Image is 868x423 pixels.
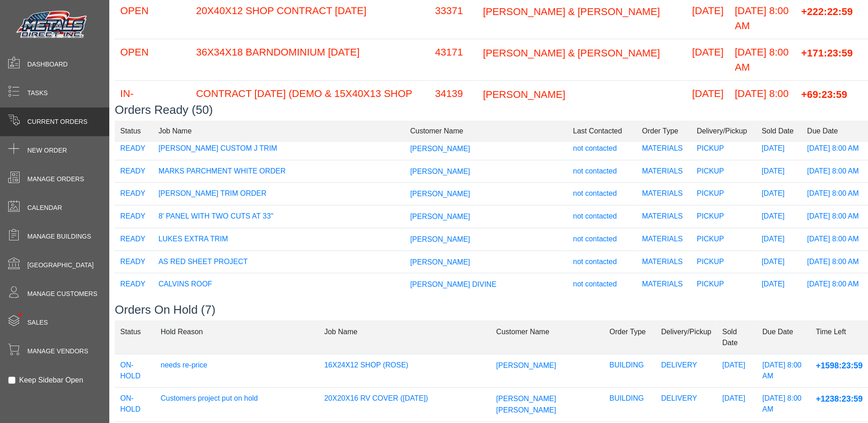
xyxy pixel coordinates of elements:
td: [DATE] 8:00 AM [802,183,868,205]
td: 8' PANEL WITH TWO CUTS AT 33" [153,205,405,228]
td: PICKUP [691,160,756,183]
td: [DATE] 8:00 AM [802,228,868,250]
td: READY [115,183,153,205]
span: [PERSON_NAME] [410,167,470,175]
td: not contacted [567,273,636,296]
td: DELIVERY [656,354,717,387]
td: [DATE] [717,354,757,387]
td: MATERIALS [637,205,691,228]
label: Keep Sidebar Open [19,375,83,386]
td: [DATE] [756,183,802,205]
td: 34139 [429,80,477,122]
td: [DATE] [686,39,729,80]
td: Sold Date [717,321,757,354]
td: Due Date [757,321,811,354]
span: Dashboard [27,60,68,69]
td: PICKUP [691,137,756,160]
td: Customers project put on hold [155,387,319,422]
span: +171:23:59 [801,47,853,58]
td: Delivery/Pickup [656,321,717,354]
span: Manage Vendors [27,347,88,356]
span: +1238:23:59 [816,394,863,403]
td: Last Contacted [567,120,636,143]
td: [DATE] [756,273,802,296]
td: [DATE] 8:00 AM [802,137,868,160]
td: Order Type [637,120,691,143]
span: [PERSON_NAME] & [PERSON_NAME] [483,5,660,17]
span: Calendar [27,203,62,213]
td: Delivery/Pickup [691,120,756,143]
span: [PERSON_NAME] [410,235,470,243]
td: MATERIALS [637,137,691,160]
span: New Order [27,146,67,155]
td: READY [115,160,153,183]
td: [PERSON_NAME] CUSTOM J TRIM [153,137,405,160]
h3: Orders Ready (50) [115,103,868,117]
td: [DATE] [756,205,802,228]
td: PICKUP [691,250,756,273]
td: Customer Name [405,120,568,143]
span: Current Orders [27,117,87,127]
span: Manage Orders [27,174,84,184]
td: PICKUP [691,205,756,228]
td: READY [115,250,153,273]
span: [PERSON_NAME] & [PERSON_NAME] [483,47,660,58]
td: MATERIALS [637,183,691,205]
td: [DATE] 8:00 AM [802,273,868,296]
td: [DATE] 8:00 AM [802,205,868,228]
td: Job Name [319,321,491,354]
td: 20X20X16 RV COVER ([DATE]) [319,387,491,422]
span: • [9,300,32,330]
span: [PERSON_NAME] [496,362,557,369]
td: READY [115,205,153,228]
td: OPEN [115,39,190,80]
td: Order Type [604,321,656,354]
td: needs re-price [155,354,319,387]
span: +1598:23:59 [816,361,863,370]
td: [DATE] 8:00 AM [757,387,811,422]
td: not contacted [567,228,636,250]
td: READY [115,228,153,250]
td: CONTRACT [DATE] (DEMO & 15X40X13 SHOP AND 12X30X13 SHOP) [190,80,429,122]
td: [DATE] [756,228,802,250]
td: [DATE] [717,387,757,422]
td: not contacted [567,160,636,183]
td: [DATE] 8:00 AM [729,39,796,80]
span: [PERSON_NAME] [483,88,565,100]
td: 36X34X18 BARNDOMINIUM [DATE] [190,39,429,80]
td: READY [115,137,153,160]
td: MATERIALS [637,273,691,296]
td: DELIVERY [656,387,717,422]
span: Manage Buildings [27,232,91,241]
td: AS RED SHEET PROJECT [153,250,405,273]
span: Tasks [27,88,48,98]
td: [DATE] [686,80,729,122]
td: BUILDING [604,387,656,422]
td: [DATE] 8:00 AM [802,160,868,183]
td: [DATE] 8:00 AM [729,80,796,122]
td: IN-PROGRESS [115,80,190,122]
td: not contacted [567,183,636,205]
td: READY [115,273,153,296]
span: +222:22:59 [801,5,853,17]
td: 43171 [429,39,477,80]
span: [PERSON_NAME] [PERSON_NAME] [496,395,557,414]
td: [DATE] 8:00 AM [802,250,868,273]
span: [PERSON_NAME] DIVINE [410,280,496,288]
td: ON-HOLD [115,354,155,387]
td: [DATE] [756,160,802,183]
td: MATERIALS [637,228,691,250]
td: MATERIALS [637,250,691,273]
h3: Orders On Hold (7) [115,303,868,317]
span: [GEOGRAPHIC_DATA] [27,260,94,270]
span: Sales [27,318,48,327]
td: not contacted [567,137,636,160]
td: CALVINS ROOF [153,273,405,296]
td: PICKUP [691,273,756,296]
td: Hold Reason [155,321,319,354]
td: Status [115,321,155,354]
td: Time Left [810,321,868,354]
span: [PERSON_NAME] [410,258,470,265]
img: Metals Direct Inc Logo [14,8,91,42]
span: [PERSON_NAME] [410,145,470,153]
